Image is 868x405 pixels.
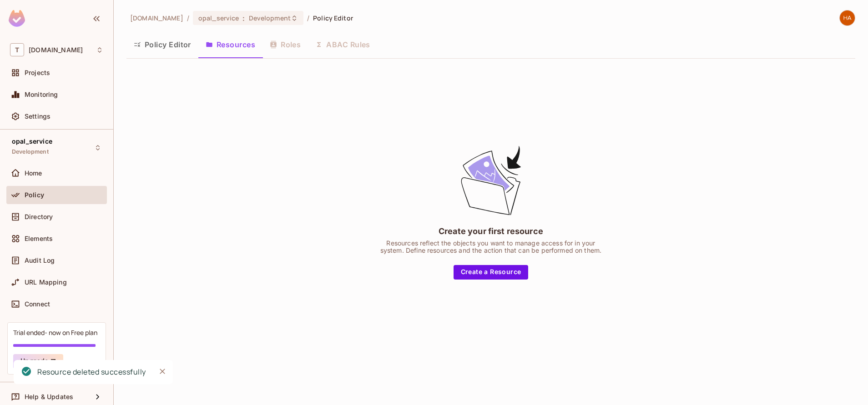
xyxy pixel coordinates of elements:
[25,279,67,286] span: URL Mapping
[198,14,239,22] span: opal_service
[307,14,309,22] li: /
[25,257,55,264] span: Audit Log
[126,33,198,56] button: Policy Editor
[187,14,189,22] li: /
[25,113,50,120] span: Settings
[25,191,44,199] span: Policy
[12,148,49,155] span: Development
[25,235,53,242] span: Elements
[37,366,146,378] div: Resource deleted successfully
[377,240,605,254] div: Resources reflect the objects you want to manage access for in your system. Define resources and ...
[25,69,50,76] span: Projects
[29,46,83,54] span: Workspace: t-mobile.com
[13,328,97,337] div: Trial ended- now on Free plan
[156,365,169,378] button: Close
[25,170,42,177] span: Home
[9,10,25,27] img: SReyMgAAAABJRU5ErkJggg==
[25,300,50,308] span: Connect
[249,14,291,22] span: Development
[242,15,245,22] span: :
[198,33,262,56] button: Resources
[130,14,183,22] span: the active workspace
[840,10,855,25] img: harani.arumalla1@t-mobile.com
[313,14,353,22] span: Policy Editor
[12,138,52,145] span: opal_service
[439,225,543,237] div: Create your first resource
[454,265,529,280] button: Create a Resource
[25,91,58,98] span: Monitoring
[25,213,53,220] span: Directory
[10,43,24,56] span: T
